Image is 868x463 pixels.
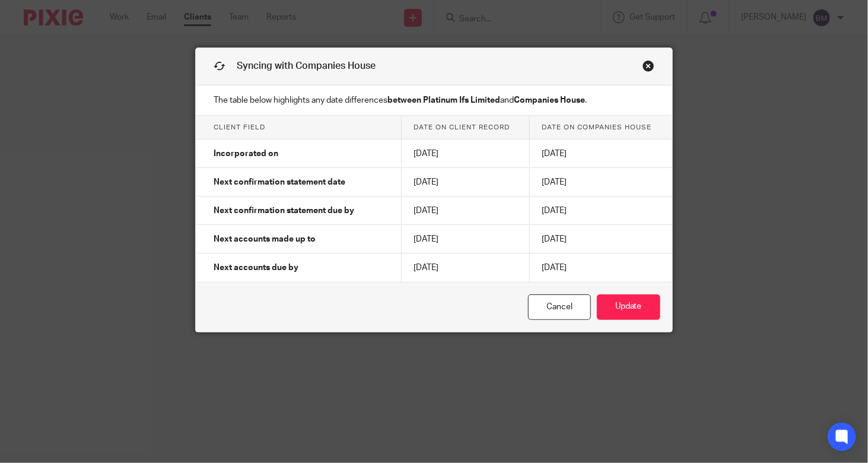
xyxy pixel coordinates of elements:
strong: Companies House [514,96,585,104]
td: [DATE] [401,253,529,282]
td: Next confirmation statement due by [196,196,401,225]
th: Date on client record [401,116,529,139]
th: Client field [196,116,401,139]
td: [DATE] [401,225,529,253]
td: Next accounts due by [196,253,401,282]
td: [DATE] [530,139,672,168]
strong: between Platinum Ifs Limited [387,96,500,104]
td: [DATE] [530,168,672,196]
button: Update [597,294,660,320]
p: The table below highlights any date differences and . [196,85,672,116]
td: Incorporated on [196,139,401,168]
td: [DATE] [530,196,672,225]
td: [DATE] [530,253,672,282]
th: Date on Companies House [530,116,672,139]
span: Syncing with Companies House [237,61,376,71]
td: [DATE] [530,225,672,253]
td: Next confirmation statement date [196,168,401,196]
td: [DATE] [401,139,529,168]
td: Next accounts made up to [196,225,401,253]
a: Close this dialog window [643,60,654,76]
a: Cancel [528,294,591,320]
td: [DATE] [401,196,529,225]
td: [DATE] [401,168,529,196]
